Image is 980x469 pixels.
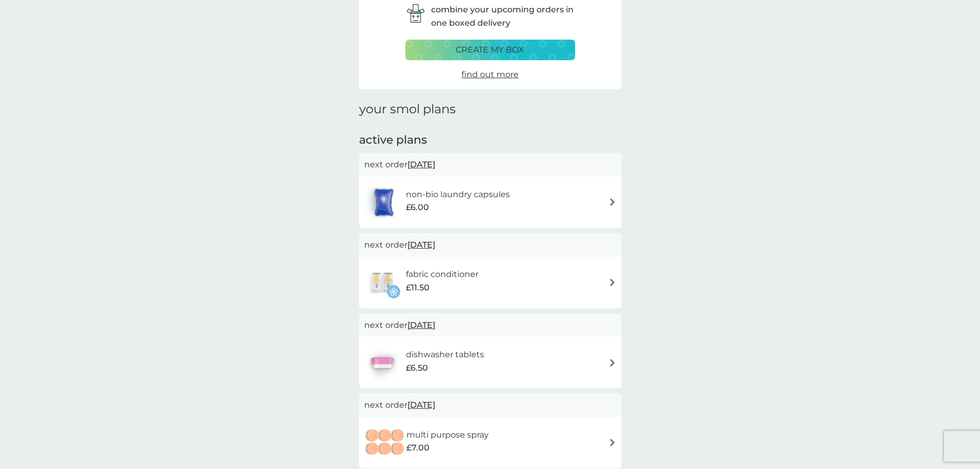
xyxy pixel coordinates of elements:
h1: your smol plans [359,102,621,117]
p: create my box [456,43,524,57]
h2: active plans [359,132,621,148]
span: [DATE] [407,315,435,335]
p: next order [364,398,616,412]
img: arrow right [609,359,616,367]
p: next order [364,158,616,171]
p: next order [364,238,616,252]
button: create my box [405,40,575,60]
img: multi purpose spray [364,425,406,461]
span: [DATE] [407,235,435,255]
span: £6.00 [406,201,429,214]
img: non-bio laundry capsules [364,184,403,220]
h6: multi purpose spray [406,428,489,442]
span: £6.50 [406,361,428,375]
span: [DATE] [407,395,435,415]
p: next order [364,319,616,332]
h6: fabric conditioner [406,268,478,281]
span: [DATE] [407,154,435,175]
span: £11.50 [406,281,430,294]
p: combine your upcoming orders in one boxed delivery [431,3,575,29]
img: arrow right [609,279,616,286]
span: find out more [461,70,519,79]
span: £7.00 [406,441,430,455]
img: arrow right [609,198,616,206]
a: find out more [461,68,519,81]
img: arrow right [609,439,616,446]
img: fabric conditioner [364,265,400,301]
h6: non-bio laundry capsules [406,188,510,201]
h6: dishwasher tablets [406,348,484,361]
img: dishwasher tablets [364,344,400,380]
